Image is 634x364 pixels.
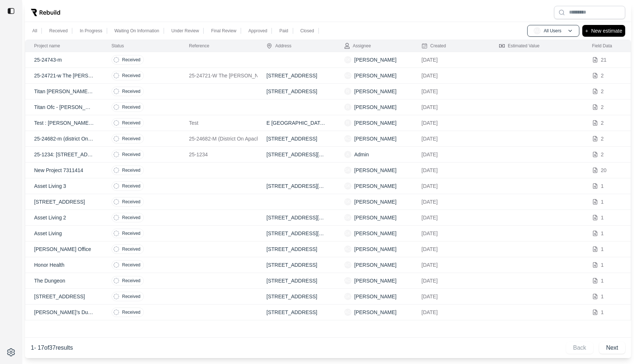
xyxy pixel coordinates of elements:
[34,261,94,269] p: Honor Health
[34,245,94,253] p: [PERSON_NAME] Office
[211,28,236,34] p: Final Review
[344,56,351,63] span: SK
[601,277,604,284] p: 1
[544,28,561,34] p: All Users
[122,152,141,157] p: Received
[422,119,481,127] p: [DATE]
[601,198,604,205] p: 1
[32,28,37,34] p: All
[354,261,397,269] p: [PERSON_NAME]
[499,43,540,49] div: Estimated Value
[344,198,351,205] span: SK
[31,343,73,352] p: 1 - 17 of 37 results
[422,72,481,79] p: [DATE]
[354,56,397,63] p: [PERSON_NAME]
[258,115,335,131] td: E [GEOGRAPHIC_DATA], [GEOGRAPHIC_DATA]
[122,57,141,63] p: Received
[258,131,335,147] td: [STREET_ADDRESS]
[601,214,604,221] p: 1
[279,28,288,34] p: Paid
[599,342,625,354] button: Next
[601,119,604,127] p: 2
[80,28,102,34] p: In Progress
[266,43,291,49] div: Address
[344,43,371,49] div: Assignee
[344,167,351,174] span: SK
[354,88,397,95] p: [PERSON_NAME]
[422,182,481,190] p: [DATE]
[601,182,604,190] p: 1
[7,7,15,15] img: toggle sidebar
[422,293,481,300] p: [DATE]
[354,135,397,142] p: [PERSON_NAME]
[585,26,588,35] p: +
[422,277,481,284] p: [DATE]
[122,309,141,315] p: Received
[34,214,94,221] p: Asset Living 2
[601,293,604,300] p: 1
[601,72,604,79] p: 2
[422,56,481,63] p: [DATE]
[422,151,481,158] p: [DATE]
[122,199,141,205] p: Received
[258,273,335,289] td: [STREET_ADDRESS]
[258,226,335,241] td: [STREET_ADDRESS][PERSON_NAME]
[344,151,351,158] span: A
[34,182,94,190] p: Asset Living 3
[189,43,209,49] div: Reference
[122,215,141,221] p: Received
[258,147,335,163] td: [STREET_ADDRESS][US_STATE]
[300,28,314,34] p: Closed
[34,198,94,205] p: [STREET_ADDRESS]
[344,214,351,221] span: SK
[601,88,604,95] p: 2
[189,151,249,158] p: 25-1234
[344,119,351,127] span: R
[601,261,604,269] p: 1
[258,305,335,320] td: [STREET_ADDRESS]
[354,119,397,127] p: [PERSON_NAME]
[344,103,351,111] span: R
[122,278,141,284] p: Received
[422,245,481,253] p: [DATE]
[592,43,612,49] div: Field Data
[344,261,351,269] span: AO
[354,198,397,205] p: [PERSON_NAME]
[122,183,141,189] p: Received
[601,167,607,174] p: 20
[122,246,141,252] p: Received
[601,151,604,158] p: 2
[422,43,446,49] div: Created
[258,178,335,194] td: [STREET_ADDRESS][PERSON_NAME][PERSON_NAME]
[354,182,397,190] p: [PERSON_NAME]
[49,28,68,34] p: Received
[122,230,141,236] p: Received
[354,167,397,174] p: [PERSON_NAME]
[527,25,579,37] button: AUAll Users
[422,214,481,221] p: [DATE]
[601,245,604,253] p: 1
[34,135,94,142] p: 25-24682-m (district On Apache 1016): [STREET_ADDRESS][US_STATE]
[582,25,625,37] button: +New estimate
[122,294,141,299] p: Received
[189,72,249,79] p: 25-24721-W The [PERSON_NAME] One
[344,245,351,253] span: AO
[422,135,481,142] p: [DATE]
[344,230,351,237] span: SK
[344,293,351,300] span: SK
[122,262,141,268] p: Received
[344,277,351,284] span: AO
[258,241,335,257] td: [STREET_ADDRESS]
[422,230,481,237] p: [DATE]
[122,120,141,126] p: Received
[258,289,335,305] td: [STREET_ADDRESS]
[34,293,94,300] p: [STREET_ADDRESS]
[422,309,481,316] p: [DATE]
[31,9,60,16] img: Rebuild
[601,135,604,142] p: 2
[34,119,94,127] p: Test : [PERSON_NAME] Office
[354,309,397,316] p: [PERSON_NAME]
[34,56,94,63] p: 25-24743-m
[354,72,397,79] p: [PERSON_NAME]
[344,88,351,95] span: R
